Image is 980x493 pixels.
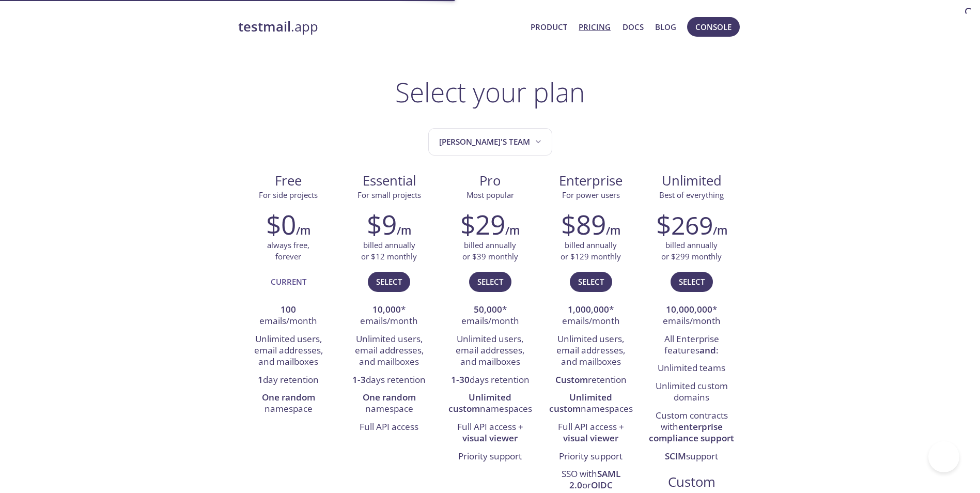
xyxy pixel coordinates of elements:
h2: $ [656,209,713,240]
li: day retention [246,372,331,389]
a: Pricing [579,20,611,34]
strong: and [699,344,716,356]
strong: visual viewer [462,432,518,444]
strong: testmail [238,18,291,36]
strong: 1-30 [451,374,470,386]
li: namespace [246,389,331,419]
span: For side projects [259,190,318,200]
li: Priority support [548,448,633,466]
strong: Unlimited custom [549,391,613,414]
li: * emails/month [447,301,533,331]
p: billed annually or $129 monthly [561,240,621,262]
span: Most popular [466,190,514,200]
h2: $89 [561,209,606,240]
span: Select [578,275,604,288]
li: Full API access + [548,419,633,448]
iframe: Help Scout Beacon - Open [928,441,959,472]
li: days retention [447,372,533,389]
strong: visual viewer [563,432,618,444]
h2: $9 [367,209,397,240]
li: * emails/month [548,301,633,331]
strong: 1,000,000 [568,303,609,315]
strong: SAML 2.0 [569,468,620,491]
strong: 10,000,000 [666,303,712,315]
li: * emails/month [347,301,432,331]
h1: Select your plan [395,76,585,107]
li: retention [548,372,633,389]
span: Unlimited [662,172,722,190]
strong: Unlimited custom [448,391,512,414]
p: billed annually or $299 monthly [661,240,722,262]
button: Josh's team [428,128,552,156]
li: emails/month [246,301,331,331]
strong: Custom [555,374,588,386]
span: Select [376,275,402,288]
li: Unlimited users, email addresses, and mailboxes [548,331,633,372]
strong: 1 [258,374,263,386]
button: Console [687,17,740,37]
li: namespaces [447,389,533,419]
h6: /m [397,222,411,239]
li: namespaces [548,389,633,419]
span: 269 [671,208,713,242]
button: Select [368,272,410,291]
li: Unlimited custom domains [649,378,734,407]
span: Pro [448,172,532,190]
p: always free, forever [267,240,309,262]
strong: SCIM [665,450,686,462]
button: Select [671,272,713,291]
button: Select [469,272,511,291]
strong: enterprise compliance support [649,421,734,444]
li: Full API access + [447,419,533,448]
span: Free [246,172,331,190]
h6: /m [296,222,310,239]
li: Unlimited users, email addresses, and mailboxes [246,331,331,372]
span: Select [679,275,705,288]
strong: 50,000 [474,303,502,315]
span: Console [695,20,732,34]
li: Unlimited teams [649,360,734,377]
span: Enterprise [549,172,633,190]
h2: $29 [460,209,505,240]
li: Priority support [447,448,533,466]
strong: OIDC [591,479,613,491]
h6: /m [713,222,727,239]
li: Full API access [347,419,432,436]
span: For power users [562,190,620,200]
li: Custom contracts with [649,407,734,448]
li: * emails/month [649,301,734,331]
li: days retention [347,372,432,389]
strong: One random [262,391,315,403]
h2: $0 [266,209,296,240]
strong: 10,000 [372,303,401,315]
strong: 100 [281,303,296,315]
span: [PERSON_NAME]'s team [439,135,543,149]
strong: One random [363,391,416,403]
li: namespace [347,389,432,419]
a: testmail.app [238,18,523,36]
span: Custom [649,473,734,491]
a: Blog [655,20,676,34]
a: Docs [623,20,644,34]
h6: /m [606,222,620,239]
p: billed annually or $12 monthly [361,240,417,262]
li: Unlimited users, email addresses, and mailboxes [447,331,533,372]
span: For small projects [357,190,421,200]
button: Select [570,272,612,291]
span: Essential [347,172,431,190]
li: All Enterprise features : [649,331,734,360]
a: Product [531,20,567,34]
span: Select [477,275,503,288]
h6: /m [505,222,520,239]
strong: 1-3 [352,374,366,386]
span: Best of everything [659,190,724,200]
p: billed annually or $39 monthly [462,240,518,262]
li: Unlimited users, email addresses, and mailboxes [347,331,432,372]
li: support [649,448,734,466]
